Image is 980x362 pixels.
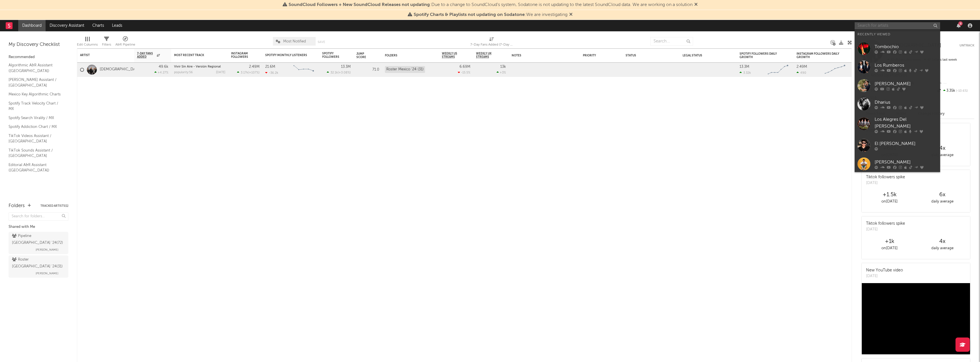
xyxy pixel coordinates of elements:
div: +3 % [497,71,506,74]
a: Charts [88,20,108,31]
button: Untrack [959,43,974,48]
div: Folders [9,203,25,209]
div: [PERSON_NAME] [875,80,937,87]
span: 32.1k [330,71,338,74]
div: Most Recent Track [174,54,217,57]
div: on [DATE] [863,245,916,252]
a: El [PERSON_NAME] [855,136,940,155]
span: : We are investigating [414,13,567,17]
div: Roster [GEOGRAPHIC_DATA] '24 ( 31 ) [12,256,64,270]
a: Pipeline [GEOGRAPHIC_DATA] '24(72)[PERSON_NAME] [9,232,68,254]
button: Tracked Artists(1) [40,204,68,207]
a: TikTok Videos Assistant / [GEOGRAPHIC_DATA] [9,133,63,144]
div: Tiktok followers spike [866,174,905,180]
div: Shared with Me [9,224,68,230]
a: Editorial A&R Assistant ([GEOGRAPHIC_DATA]) [9,162,63,173]
div: Vivir Sin Aire - Versión Regional [174,65,225,68]
div: 49.6k [159,65,168,69]
a: Mexico Key Algorithmic Charts [9,91,63,97]
span: +107 % [249,71,259,74]
svg: Chart title [822,63,848,77]
div: daily average [916,152,969,159]
div: 4 x [916,238,969,245]
div: 6 x [916,191,969,198]
div: +4.27 % [154,71,168,74]
div: 7-Day Fans Added (7-Day Fans Added) [470,41,513,48]
div: Spotify Followers [322,52,342,59]
a: [PERSON_NAME] [855,155,940,173]
div: 7-Day Fans Added (7-Day Fans Added) [470,34,513,51]
div: daily average [916,198,969,205]
span: 7-Day Fans Added [137,52,155,59]
div: popularity: 56 [174,71,193,74]
span: SoundCloud Followers + New SoundCloud Releases not updating [289,3,430,7]
a: Discovery Assistant [46,20,88,31]
div: 2.49M [797,65,807,69]
span: Weekly UK Streams [476,52,497,59]
div: Priority [583,54,606,57]
div: My Discovery Checklist [9,41,68,48]
span: : Due to a change to SoundCloud's system, Sodatone is not updating to the latest SoundCloud data.... [289,3,693,7]
div: 13.3M [341,65,351,69]
div: Spotify Followers Daily Growth [740,52,782,59]
span: Weekly US Streams [442,52,462,59]
a: [DEMOGRAPHIC_DATA] [100,67,141,72]
div: 2.49M [249,65,260,69]
button: 8 [957,23,961,28]
div: 3.32k [740,71,751,75]
div: 3.35k [936,87,974,95]
div: Spotify Monthly Listeners [265,54,308,57]
div: Dharius [875,99,937,106]
div: Status [626,54,663,57]
div: -15.5 % [458,71,470,74]
span: [PERSON_NAME] [36,270,58,277]
div: +1.5k [863,191,916,198]
div: A&R Pipeline [115,34,135,51]
div: [DATE] [216,71,225,74]
a: Los Alegres Del [PERSON_NAME] [855,113,940,136]
div: 13k [500,65,506,69]
div: Los Rumberos [875,62,937,69]
input: Search... [650,37,693,46]
div: +1k [863,238,916,245]
div: Tombochio [875,43,937,50]
div: Recommended [9,54,68,61]
a: Leads [108,20,126,31]
div: [DATE] [866,180,905,186]
span: -10.6 % [955,89,968,93]
div: Artist [80,54,123,57]
div: 8 [958,21,963,26]
div: Edit Columns [77,41,98,48]
div: Edit Columns [77,34,98,51]
a: Spotify Search Virality / MX [9,115,63,121]
span: [PERSON_NAME] [36,246,58,253]
a: Vivir Sin Aire - Versión Regional [174,65,221,68]
div: Instagram Followers Daily Growth [797,52,839,59]
a: [PERSON_NAME] [855,76,940,95]
div: ( ) [237,71,260,74]
div: Roster Mexico '24 (31) [385,66,425,73]
div: ( ) [327,71,351,74]
svg: Chart title [765,63,791,77]
div: 490 [797,71,806,75]
div: 71.0 [356,66,379,73]
a: Los Rumberos [855,58,940,76]
div: New YouTube video [866,267,903,273]
a: [PERSON_NAME] Assistant / [GEOGRAPHIC_DATA] [9,77,63,88]
div: A&R Pipeline [115,41,135,48]
div: -- [936,80,974,87]
div: [DATE] [866,273,903,279]
span: Dismiss [569,13,573,17]
a: TikTok Sounds Assistant / [GEOGRAPHIC_DATA] [9,147,63,159]
div: 6.69M [460,65,470,69]
div: Notes [512,54,569,57]
div: 4 x [916,145,969,152]
div: Recently Viewed [857,31,937,38]
div: Jump Score [356,52,371,59]
a: Algorithmic A&R Assistant ([GEOGRAPHIC_DATA]) [9,62,63,74]
div: Legal Status [683,54,720,57]
a: Dharius [855,95,940,113]
span: +3.08 % [339,71,350,74]
a: Spotify Track Velocity Chart / MX [9,100,63,112]
a: Roster [GEOGRAPHIC_DATA] '24(31)[PERSON_NAME] [9,255,68,278]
